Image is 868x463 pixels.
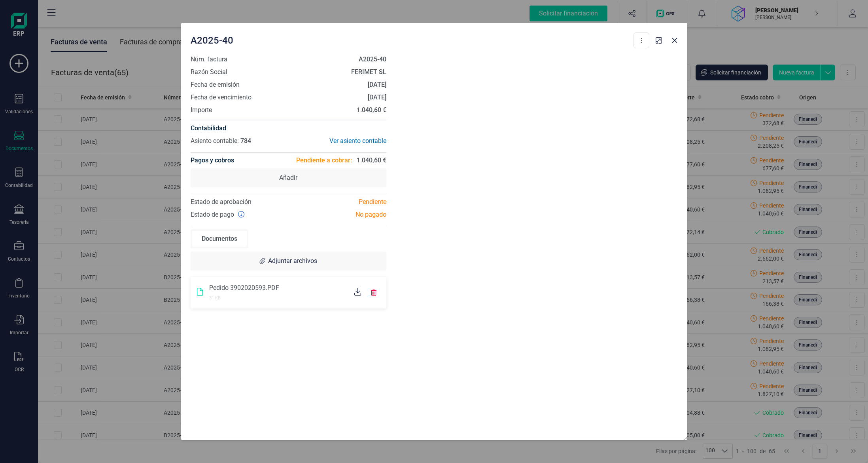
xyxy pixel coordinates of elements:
span: 784 [240,137,251,145]
span: 1.040,60 € [357,156,386,165]
strong: FERIMET SL [351,68,386,76]
span: A2025-40 [191,34,233,47]
div: Documentos [192,231,247,247]
h4: Pagos y cobros [191,152,234,168]
div: No pagado [288,210,392,219]
span: 31 KB [209,295,221,301]
span: Estado de pago [191,210,234,219]
span: Fecha de emisión [191,80,240,90]
span: Pendiente a cobrar: [296,156,352,165]
span: Pedido 3902020593.PDF [209,284,279,292]
div: Pendiente [288,197,392,207]
h4: Contabilidad [191,124,387,133]
span: Estado de aprobación [191,198,252,206]
span: Fecha de vencimiento [191,93,252,102]
span: Añadir [279,173,297,183]
div: Ver asiento contable [288,136,386,146]
strong: [DATE] [368,81,386,88]
span: Adjuntar archivos [268,256,317,266]
span: Importe [191,105,212,115]
span: Razón Social [191,67,227,77]
strong: A2025-40 [359,55,386,63]
span: Núm. factura [191,55,227,64]
div: Adjuntar archivos [191,252,387,271]
strong: [DATE] [368,93,386,101]
span: Asiento contable: [191,137,239,145]
strong: 1.040,60 € [357,106,386,114]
